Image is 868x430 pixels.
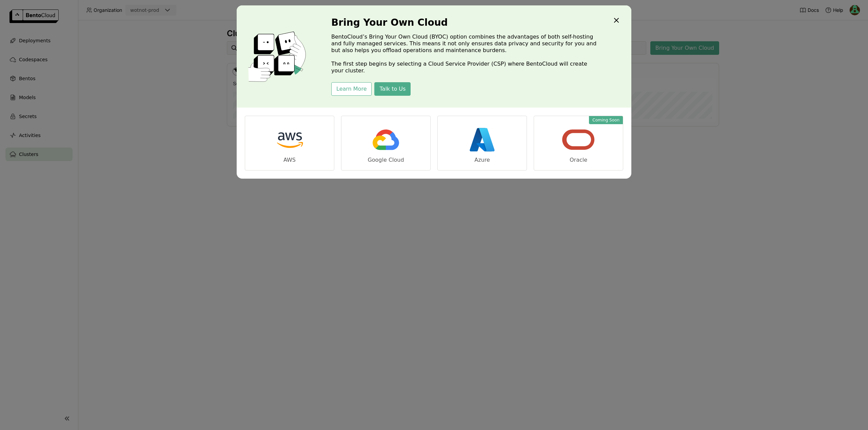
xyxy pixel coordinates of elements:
[589,116,623,124] div: Coming Soon
[369,123,403,157] img: gcp
[242,31,315,82] img: cover onboarding
[284,12,314,31] div: Availability
[465,123,499,157] img: azure
[570,157,587,163] div: Oracle
[534,116,623,171] a: Coming SoonOracle
[284,12,314,17] strong: [DATE] 16:00:00
[273,123,307,157] img: aws
[237,5,631,179] div: dialog
[331,82,372,96] button: Learn More
[309,6,314,12] button: Close
[368,157,404,163] div: Google Cloud
[283,157,296,163] div: AWS
[245,116,334,171] a: AWS
[341,116,431,171] a: Google Cloud
[437,116,527,171] a: Azure
[331,17,599,28] h3: Bring Your Own Cloud
[331,33,599,74] p: BentoCloud’s Bring Your Own Cloud (BYOC) option combines the advantages of both self-hosting and ...
[374,82,411,96] button: Talk to Us
[561,123,595,157] img: oracle
[474,157,490,163] div: Azure
[612,16,620,26] div: Close
[291,18,305,24] div: Healthy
